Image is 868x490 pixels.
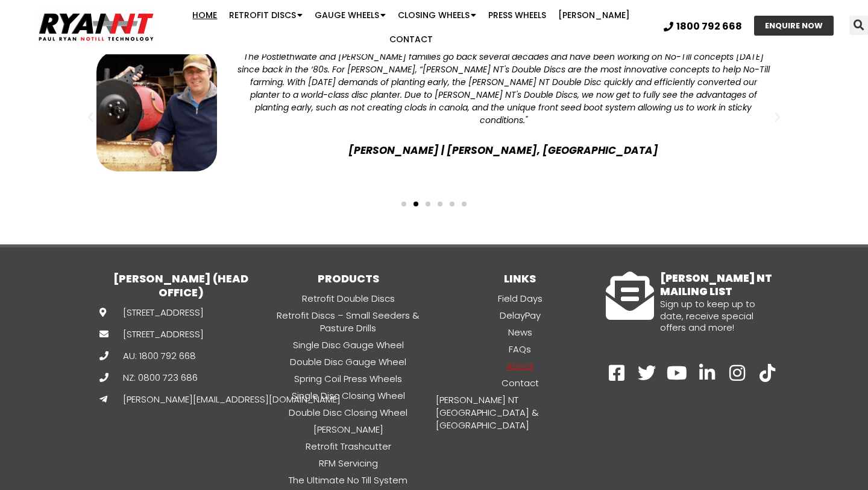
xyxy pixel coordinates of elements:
span: Sign up to keep up to date, receive special offers and more! [660,297,755,334]
div: 2 / 6 [90,45,778,190]
span: [STREET_ADDRESS] [120,306,204,319]
a: RYAN NT MAILING LIST [606,272,654,320]
a: [PERSON_NAME][EMAIL_ADDRESS][DOMAIN_NAME] [99,393,190,406]
a: ENQUIRE NOW [754,16,834,36]
h3: LINKS [434,272,606,285]
nav: Menu [434,291,606,432]
span: Go to slide 2 [414,202,418,206]
span: Go to slide 1 [401,202,406,206]
a: [PERSON_NAME] [262,422,434,436]
span: [PERSON_NAME][EMAIL_ADDRESS][DOMAIN_NAME] [120,393,341,406]
span: AU: 1800 792 668 [120,349,196,362]
span: [STREET_ADDRESS] [120,328,204,340]
span: Go to slide 6 [462,202,467,206]
a: Contact [383,27,439,51]
a: NZ: 0800 723 686 [99,371,190,384]
a: The Ultimate No Till System [262,473,434,487]
a: AU: 1800 792 668 [99,349,190,362]
a: Retrofit Trashcutter [262,439,434,453]
a: [PERSON_NAME] NT [GEOGRAPHIC_DATA] & [GEOGRAPHIC_DATA] [434,393,606,432]
a: Single Disc Gauge Wheel [262,338,434,352]
a: Spring Coil Press Wheels [262,372,434,386]
img: Ryan NT logo [36,8,157,46]
a: Press Wheels [482,3,552,27]
a: Single Disc Closing Wheel [262,389,434,402]
a: [STREET_ADDRESS] [99,328,190,340]
a: About [434,359,606,373]
div: The Postlethwaite and [PERSON_NAME] families go back several decades and have been working on No-... [235,51,772,127]
div: Slides [90,45,778,214]
a: News [434,325,606,339]
span: Go to slide 4 [438,202,442,206]
span: ENQUIRE NOW [765,22,823,30]
a: RFM Servicing [262,456,434,470]
a: Retrofit Discs [223,3,309,27]
a: Gauge Wheels [309,3,392,27]
a: [PERSON_NAME] NT MAILING LIST [660,271,772,299]
a: DelayPay [434,308,606,322]
img: Neale Postlethwaite | Donald, VIC [96,51,217,171]
span: Go to slide 5 [450,202,454,206]
div: Next slide [772,112,784,124]
nav: Menu [168,3,655,51]
span: NZ: 0800 723 686 [120,371,198,384]
a: FAQs [434,342,606,356]
a: [PERSON_NAME] [552,3,636,27]
a: Contact [434,376,606,390]
span: [PERSON_NAME] | [PERSON_NAME], [GEOGRAPHIC_DATA] [235,142,772,159]
span: Go to slide 3 [426,202,430,206]
a: [STREET_ADDRESS] [99,306,190,319]
h3: PRODUCTS [262,272,434,285]
div: Previous slide [84,112,96,124]
a: Home [186,3,223,27]
a: Closing Wheels [392,3,482,27]
a: Double Disc Closing Wheel [262,406,434,419]
h3: [PERSON_NAME] (HEAD OFFICE) [99,272,262,300]
a: 1800 792 668 [664,22,742,31]
span: 1800 792 668 [676,22,742,31]
a: Retrofit Discs – Small Seeders & Pasture Drills [262,308,434,335]
a: Retrofit Double Discs [262,291,434,305]
a: Double Disc Gauge Wheel [262,355,434,369]
a: Field Days [434,291,606,305]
